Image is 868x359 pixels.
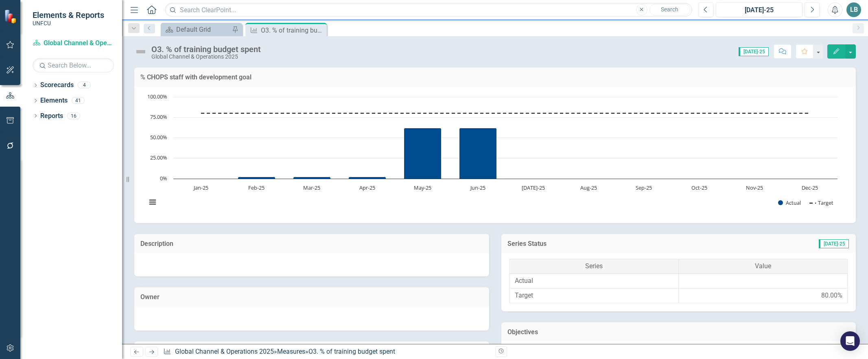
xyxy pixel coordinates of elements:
[146,196,158,208] button: View chart menu, Chart
[404,128,442,179] path: May-25, 62. Actual.
[142,93,842,215] svg: Interactive chart
[414,184,431,191] text: May-25
[33,58,114,72] input: Search Below...
[151,54,261,60] div: Global Channel & Operations 2025
[522,184,545,191] text: [DATE]-25
[821,291,842,300] div: 80.00%
[4,9,18,24] img: ClearPoint Strategy
[175,348,274,355] a: Global Channel & Operations 2025
[40,96,68,105] a: Elements
[140,74,850,81] h3: % CHOPS staff with development goal
[160,175,167,182] text: 0%
[719,5,800,15] div: [DATE]-25
[165,3,692,17] input: Search ClearPoint...
[349,177,386,179] path: Apr-25, 2. Actual.
[509,259,678,274] th: Series
[261,25,325,35] div: O3. % of training budget spent
[134,45,147,58] img: Not Defined
[691,184,707,191] text: Oct-25
[150,113,167,120] text: 75.00%
[786,199,801,206] text: Actual
[200,112,812,115] g: Target, series 2 of 2. Line with 12 data points.
[507,240,699,247] h3: Series Status
[176,24,230,35] div: Default Grid
[303,184,320,191] text: Mar-25
[470,184,485,191] text: Jun-25
[739,47,769,56] span: [DATE]-25
[193,184,208,191] text: Jan-25
[819,239,849,248] span: [DATE]-25
[151,45,261,54] div: O3. % of training budget spent
[40,81,74,90] a: Scorecards
[33,39,114,48] a: Global Channel & Operations 2025
[72,97,85,104] div: 41
[163,347,489,357] div: » »
[459,128,497,179] path: Jun-25, 62. Actual.
[150,134,167,141] text: 50.00%
[142,93,848,215] div: Chart. Highcharts interactive chart.
[678,259,847,274] th: Value
[778,199,801,206] button: Show Actual
[818,199,833,206] text: Target
[802,184,818,191] text: Dec-25
[40,112,63,121] a: Reports
[509,274,678,289] td: Actual
[308,348,395,355] div: O3. % of training budget spent
[147,93,167,100] text: 100.00%
[716,2,802,17] button: [DATE]-25
[746,184,763,191] text: Nov-25
[649,4,690,15] button: Search
[661,6,678,13] span: Search
[509,288,678,303] td: Target
[140,293,483,301] h3: Owner
[150,154,167,161] text: 25.00%
[507,328,850,336] h3: Objectives
[293,177,331,179] path: Mar-25, 2. Actual.
[636,184,652,191] text: Sep-25
[140,240,483,247] h3: Description
[846,2,861,17] button: LB
[238,177,275,179] path: Feb-25, 2. Actual.
[840,331,860,351] div: Open Intercom Messenger
[359,184,375,191] text: Apr-25
[809,199,834,206] button: Show Target
[33,10,104,20] span: Elements & Reports
[67,112,80,119] div: 16
[78,82,91,89] div: 4
[163,24,230,35] a: Default Grid
[248,184,265,191] text: Feb-25
[277,348,305,355] a: Measures
[580,184,597,191] text: Aug-25
[33,20,104,26] small: UNFCU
